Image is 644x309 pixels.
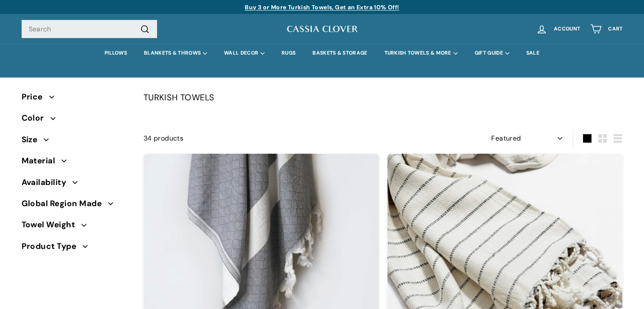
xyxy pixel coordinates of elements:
[22,88,130,110] button: Price
[22,131,130,152] button: Size
[22,154,62,167] span: Material
[22,240,83,253] span: Product Type
[22,110,130,131] button: Color
[22,20,157,39] input: Search
[273,44,304,63] a: RUGS
[554,26,580,32] span: Account
[608,26,622,32] span: Cart
[531,17,585,41] a: Account
[22,176,73,189] span: Availability
[22,91,49,103] span: Price
[22,195,130,216] button: Global Region Made
[22,197,108,210] span: Global Region Made
[96,44,135,63] a: PILLOWS
[22,216,130,237] button: Towel Weight
[585,17,627,41] a: Cart
[144,91,623,104] p: TURKISH TOWELS
[518,44,548,63] a: SALE
[245,3,399,11] a: Buy 3 or More Turkish Towels, Get an Extra 10% Off!
[304,44,376,63] a: BASKETS & STORAGE
[22,112,50,124] span: Color
[22,152,130,174] button: Material
[216,44,273,63] summary: WALL DECOR
[135,44,216,63] summary: BLANKETS & THROWS
[5,44,640,63] div: Primary
[144,133,383,144] div: 34 products
[22,133,44,146] span: Size
[22,174,130,195] button: Availability
[22,238,130,259] button: Product Type
[376,44,466,63] summary: TURKISH TOWELS & MORE
[466,44,518,63] summary: GIFT GUIDE
[22,218,82,231] span: Towel Weight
